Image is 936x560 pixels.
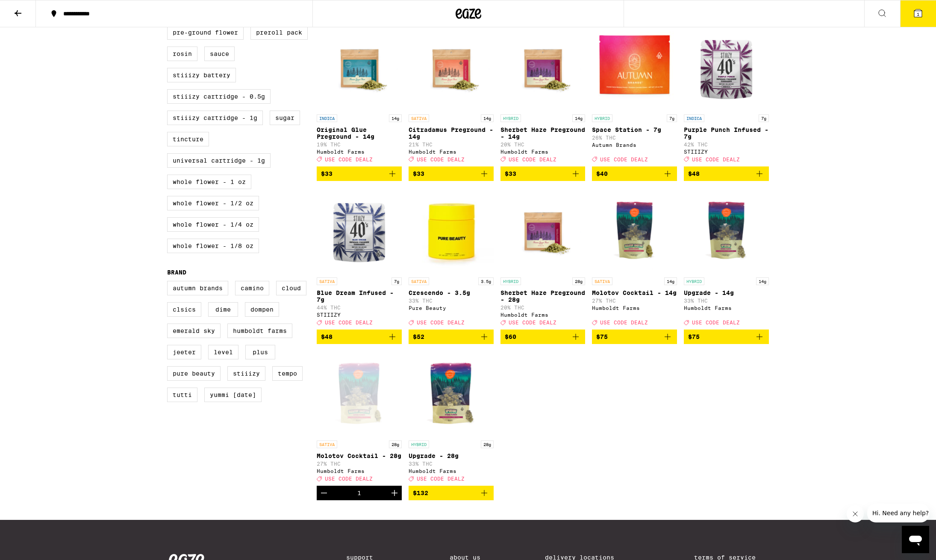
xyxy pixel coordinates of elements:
div: Humboldt Farms [317,149,402,155]
p: 27% THC [317,461,402,467]
label: PLUS [245,345,275,359]
label: Preroll Pack [250,25,308,40]
button: Add to bag [500,166,586,181]
p: 14g [389,114,402,122]
p: SATIVA [317,277,337,285]
p: Blue Dream Infused - 7g [317,289,402,303]
label: Universal Cartridge - 1g [167,153,271,168]
div: Pure Beauty [409,305,494,311]
span: USE CODE DEALZ [509,320,556,325]
span: USE CODE DEALZ [325,157,373,162]
label: Whole Flower - 1/8 oz [167,239,259,253]
p: 7g [667,114,677,122]
p: 20% THC [500,142,586,147]
span: USE CODE DEALZ [417,476,465,481]
p: Purple Punch Infused - 7g [684,126,769,140]
img: STIIIZY - Purple Punch Infused - 7g [684,25,769,110]
button: Add to bag [592,330,677,344]
label: Emerald Sky [167,324,221,338]
label: STIIIZY [227,366,265,381]
span: $75 [688,333,700,340]
span: USE CODE DEALZ [600,157,648,162]
label: Rosin [167,47,197,61]
p: Sherbet Haze Preground - 28g [500,289,586,303]
a: Open page for Blue Dream Infused - 7g from STIIIZY [317,188,402,330]
legend: Brand [167,269,186,276]
label: STIIIZY Battery [167,68,236,82]
p: HYBRID [684,277,704,285]
p: 26% THC [592,135,677,140]
a: Open page for Original Glue Preground - 14g from Humboldt Farms [317,25,402,166]
label: Camino [235,281,269,295]
a: Open page for Molotov Cocktail - 28g from Humboldt Farms [317,351,402,486]
button: Add to bag [409,166,494,181]
span: USE CODE DEALZ [692,320,740,325]
span: $60 [505,333,516,340]
p: 28g [572,277,585,285]
p: SATIVA [317,440,337,448]
div: Humboldt Farms [409,149,494,155]
img: Humboldt Farms - Citradamus Preground - 14g [409,25,494,110]
label: Sugar [270,111,300,125]
iframe: Close message [847,505,864,522]
label: Dompen [245,302,279,317]
label: Jeeter [167,345,201,359]
span: $40 [596,170,608,177]
img: Humboldt Farms - Upgrade - 14g [684,188,769,273]
button: Add to bag [409,486,494,500]
div: Autumn Brands [592,142,677,148]
span: 1 [917,12,919,17]
p: 3.5g [478,277,494,285]
button: Add to bag [684,330,769,344]
span: USE CODE DEALZ [325,476,373,481]
p: 28g [481,440,494,448]
img: Autumn Brands - Space Station - 7g [592,25,677,110]
label: Whole Flower - 1/2 oz [167,196,259,210]
p: 33% THC [684,298,769,303]
div: STIIIZY [317,312,402,318]
p: 20% THC [500,305,586,310]
button: Add to bag [317,330,402,344]
label: Autumn Brands [167,281,228,295]
div: Humboldt Farms [409,468,494,474]
label: Humboldt Farms [227,324,292,338]
iframe: Message from company [867,504,929,522]
p: INDICA [317,114,337,122]
label: Pre-ground Flower [167,25,244,40]
span: USE CODE DEALZ [509,157,556,162]
a: Open page for Space Station - 7g from Autumn Brands [592,25,677,166]
p: SATIVA [409,114,429,122]
div: Humboldt Farms [500,312,586,318]
button: Add to bag [592,166,677,181]
a: Open page for Purple Punch Infused - 7g from STIIIZY [684,25,769,166]
button: 1 [900,0,936,27]
img: Humboldt Farms - Sherbet Haze Preground - 28g [500,188,586,273]
a: Open page for Upgrade - 28g from Humboldt Farms [409,351,494,486]
p: HYBRID [409,440,429,448]
div: Humboldt Farms [684,305,769,311]
a: Open page for Upgrade - 14g from Humboldt Farms [684,188,769,330]
div: STIIIZY [684,149,769,155]
p: SATIVA [592,277,612,285]
p: Citradamus Preground - 14g [409,126,494,140]
p: Sherbet Haze Preground - 14g [500,126,586,140]
div: 1 [357,490,361,496]
p: 14g [481,114,494,122]
p: Molotov Cocktail - 28g [317,452,402,459]
span: $132 [413,490,428,496]
label: Tutti [167,388,197,402]
img: Humboldt Farms - Molotov Cocktail - 14g [592,188,677,273]
p: 27% THC [592,298,677,303]
p: 19% THC [317,142,402,147]
span: $75 [596,333,608,340]
button: Add to bag [500,330,586,344]
span: USE CODE DEALZ [325,320,373,325]
span: $33 [321,170,333,177]
label: Pure Beauty [167,366,221,381]
label: Sauce [204,47,235,61]
p: Original Glue Preground - 14g [317,126,402,140]
p: SATIVA [409,277,429,285]
p: 42% THC [684,142,769,147]
div: Humboldt Farms [317,468,402,474]
p: HYBRID [500,114,521,122]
